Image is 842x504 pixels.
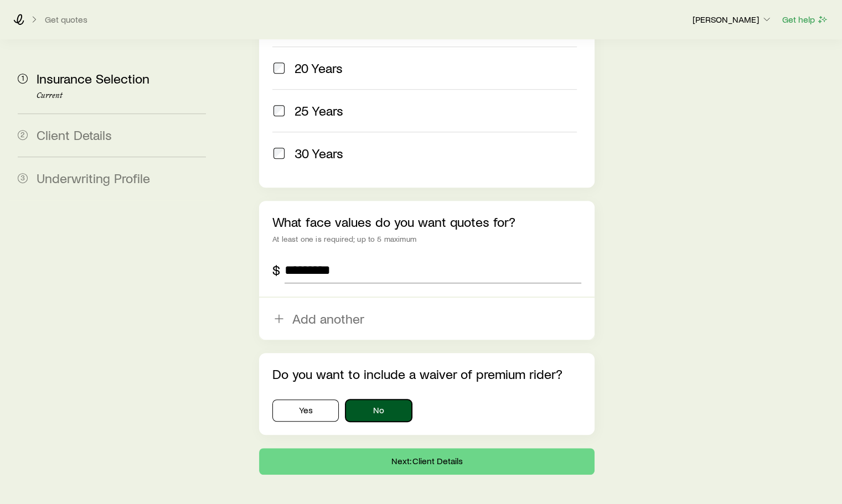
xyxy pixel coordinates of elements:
[272,399,339,422] button: Yes
[37,127,112,143] span: Client Details
[37,170,150,186] span: Underwriting Profile
[273,105,285,116] input: 25 Years
[345,399,412,422] button: No
[259,448,594,475] button: Next: Client Details
[692,13,773,27] button: [PERSON_NAME]
[44,14,88,25] button: Get quotes
[272,262,280,278] div: $
[273,63,285,74] input: 20 Years
[37,91,206,100] p: Current
[18,173,28,183] span: 3
[259,298,594,340] button: Add another
[37,70,149,86] span: Insurance Selection
[273,148,285,159] input: 30 Years
[18,74,28,84] span: 1
[272,366,581,382] p: Do you want to include a waiver of premium rider?
[782,13,829,26] button: Get help
[272,214,515,230] label: What face values do you want quotes for?
[18,130,28,140] span: 2
[295,60,343,76] span: 20 Years
[272,235,581,243] div: At least one is required; up to 5 maximum
[295,103,343,118] span: 25 Years
[693,14,772,25] p: [PERSON_NAME]
[295,146,343,161] span: 30 Years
